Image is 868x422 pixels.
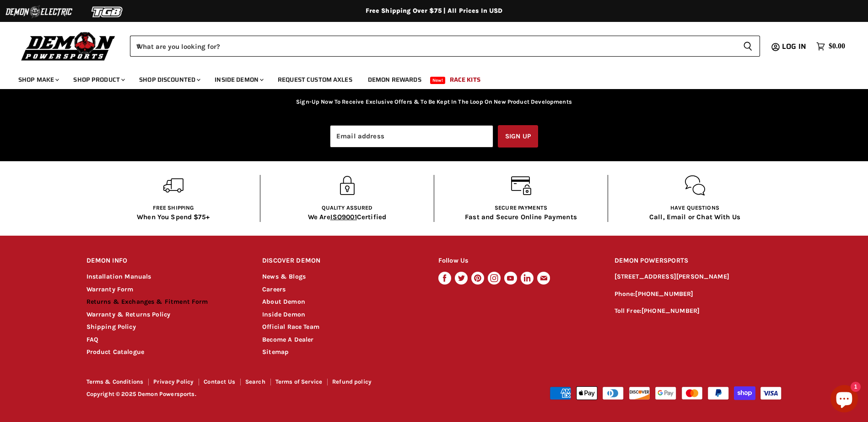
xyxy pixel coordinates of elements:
[615,289,782,300] p: Phone:
[778,42,812,51] a: Log in
[262,336,313,343] a: Become A Dealer
[130,36,736,57] input: When autocomplete results are available use up and down arrows to review and enter to select
[137,212,210,222] p: When You Spend $75+
[465,212,577,222] p: Fast and Secure Online Payments
[615,250,782,272] h2: DEMON POWERSPORTS
[86,298,208,306] a: Returns & Exchanges & Fitment Form
[330,125,493,148] input: Email address
[670,205,719,211] span: Have questions
[86,336,98,343] a: FAQ
[443,70,487,89] a: Race Kits
[812,40,850,53] a: $0.00
[635,290,693,298] a: [PHONE_NUMBER]
[130,36,760,57] form: Product
[782,41,806,52] span: Log in
[262,250,421,272] h2: DISCOVER DEMON
[68,7,800,15] div: Free Shipping Over $75 | All Prices In USD
[86,250,245,272] h2: DEMON INFO
[262,285,286,293] a: Careers
[322,205,373,211] span: Quality Assured
[86,323,136,331] a: Shipping Policy
[262,348,289,356] a: Sitemap
[332,378,372,385] a: Refund policy
[642,307,700,315] a: [PHONE_NUMBER]
[18,30,119,62] img: Demon Powersports
[649,212,740,222] p: Call, Email or Chat With Us
[438,250,597,272] h2: Follow Us
[615,272,782,282] p: [STREET_ADDRESS][PERSON_NAME]
[262,298,305,306] a: About Demon
[73,3,142,21] img: TGB Logo 2
[86,379,435,388] nav: Footer
[11,70,65,89] a: Shop Make
[296,97,572,106] p: Sign-Up Now To Receive Exclusive Offers & To Be Kept In The Loop On New Product Developments
[275,378,322,385] a: Terms of Service
[615,306,782,316] p: Toll Free:
[361,70,428,89] a: Demon Rewards
[86,391,435,398] p: Copyright © 2025 Demon Powersports.
[262,311,305,318] a: Inside Demon
[330,213,357,221] span: ISO9001
[132,70,206,89] a: Shop Discounted
[86,348,145,356] a: Product Catalogue
[498,125,538,148] button: Sign up
[5,3,73,21] img: Demon Electric Logo 2
[245,378,265,385] a: Search
[262,323,319,331] a: Official Race Team
[153,378,194,385] a: Privacy Policy
[262,273,306,280] a: News & Blogs
[11,67,843,89] ul: Main menu
[86,378,144,385] a: Terms & Conditions
[153,205,194,211] span: Free shipping
[736,36,760,57] button: Search
[86,285,134,293] a: Warranty Form
[495,205,547,211] span: Secure Payments
[308,212,386,222] p: We Are Certified
[204,378,235,385] a: Contact Us
[271,70,359,89] a: Request Custom Axles
[86,311,171,318] a: Warranty & Returns Policy
[430,77,446,84] span: New!
[86,273,151,280] a: Installation Manuals
[66,70,130,89] a: Shop Product
[829,42,845,51] span: $0.00
[208,70,269,89] a: Inside Demon
[828,385,861,415] inbox-online-store-chat: Shopify online store chat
